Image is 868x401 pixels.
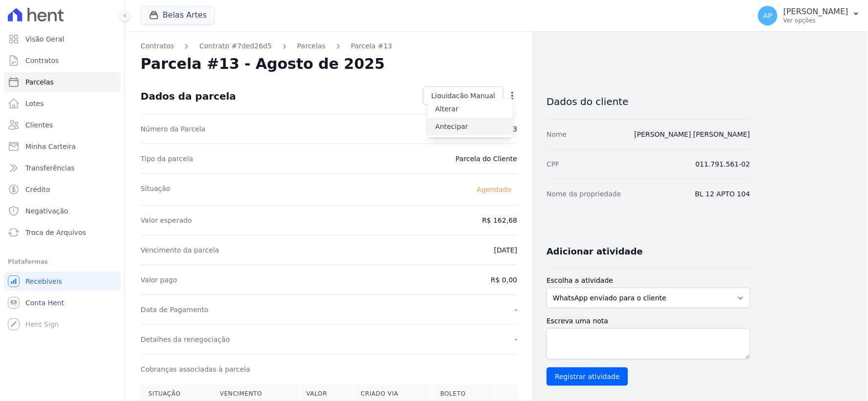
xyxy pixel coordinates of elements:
p: [PERSON_NAME] [783,7,848,17]
a: Transferências [4,158,121,178]
dt: Valor esperado [141,215,192,225]
span: Transferências [25,163,75,173]
span: Conta Hent [25,298,64,308]
dt: Data de Pagamento [141,305,209,315]
dd: BL 12 APTO 104 [695,189,750,199]
span: Contratos [25,56,59,65]
a: Recebíveis [4,272,121,291]
a: Crédito [4,180,121,199]
span: Lotes [25,99,44,108]
dt: Situação [141,184,170,195]
dd: 011.791.561-02 [696,159,750,169]
span: Agendado [471,184,517,195]
a: Parcelas [4,72,121,92]
span: Liquidação Manual [431,91,495,101]
dd: - [515,335,517,344]
dd: Parcela do Cliente [456,154,517,164]
a: Parcelas [297,41,326,51]
span: Minha Carteira [25,142,76,151]
span: Clientes [25,120,53,130]
p: Ver opções [783,17,848,24]
h2: Parcela #13 - Agosto de 2025 [141,55,385,73]
dt: Nome da propriedade [547,189,621,199]
a: Lotes [4,94,121,113]
a: Clientes [4,115,121,135]
div: Dados da parcela [141,90,236,102]
a: Contratos [4,51,121,70]
div: Plataformas [8,256,117,268]
a: Visão Geral [4,29,121,49]
span: Recebíveis [25,276,62,286]
nav: Breadcrumb [141,41,517,51]
span: Crédito [25,185,50,194]
label: Escolha a atividade [547,275,750,286]
a: [PERSON_NAME] [PERSON_NAME] [635,130,750,138]
dt: Nome [547,129,567,139]
dt: CPF [547,159,559,169]
a: Conta Hent [4,293,121,313]
a: Liquidação Manual [423,86,504,105]
dd: - [515,305,517,315]
h3: Adicionar atividade [547,246,643,257]
dt: Valor pago [141,275,177,285]
h3: Dados do cliente [547,96,750,107]
dd: R$ 0,00 [491,275,517,285]
a: Antecipar [427,118,513,135]
a: Parcela #13 [351,41,393,51]
dt: Vencimento da parcela [141,245,219,255]
a: Troca de Arquivos [4,223,121,242]
a: Alterar [427,100,513,118]
dt: Cobranças associadas à parcela [141,364,250,374]
span: Negativação [25,206,68,216]
a: Negativação [4,201,121,221]
a: Contratos [141,41,174,51]
button: Belas Artes [141,6,215,24]
dt: Número da Parcela [141,124,206,134]
span: Parcelas [25,77,54,87]
dt: Detalhes da renegociação [141,335,230,344]
a: Minha Carteira [4,137,121,156]
dd: [DATE] [494,245,517,255]
dd: R$ 162,68 [482,215,517,225]
a: Contrato #7ded26d5 [199,41,272,51]
span: AP [763,12,772,19]
span: Visão Geral [25,34,64,44]
button: AP [PERSON_NAME] Ver opções [750,2,868,29]
label: Escreva uma nota [547,316,750,326]
input: Registrar atividade [547,367,628,386]
dt: Tipo da parcela [141,154,193,164]
span: Troca de Arquivos [25,228,86,237]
